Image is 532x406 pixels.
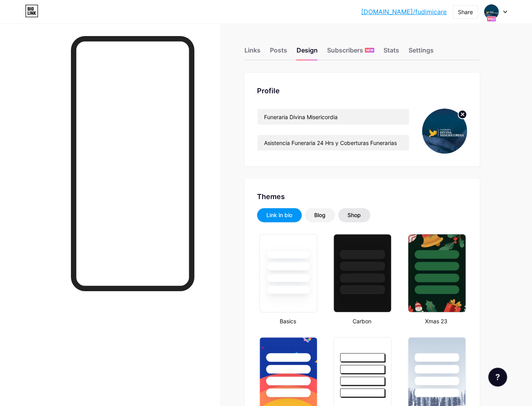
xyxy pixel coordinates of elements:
[266,211,292,219] div: Link in bio
[257,109,409,125] input: Name
[270,45,287,60] div: Posts
[366,48,373,53] span: NEW
[361,7,447,16] a: [DOMAIN_NAME]/fudimicare
[405,317,467,325] div: Xmas 23
[331,317,393,325] div: Carbon
[409,45,434,60] div: Settings
[257,135,409,150] input: Bio
[347,211,361,219] div: Shop
[257,191,467,202] div: Themes
[422,109,467,154] img: fudimicare
[314,211,326,219] div: Blog
[458,8,473,16] div: Share
[257,317,318,325] div: Basics
[257,85,467,96] div: Profile
[297,45,318,60] div: Design
[484,4,499,19] img: fudimicare
[384,45,399,60] div: Stats
[244,45,261,60] div: Links
[327,45,374,60] div: Subscribers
